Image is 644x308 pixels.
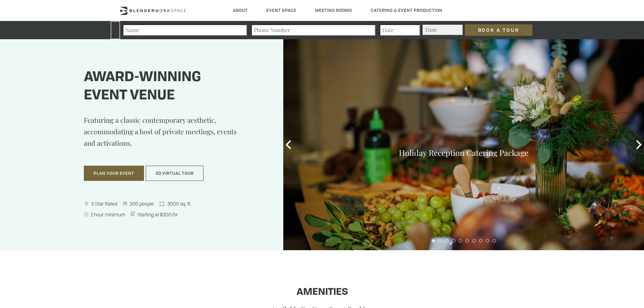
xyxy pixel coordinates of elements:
input: Phone Number [251,24,376,36]
a: Holiday Reception Catering Package [399,147,528,158]
input: Date [380,24,420,36]
button: Plan Your Event [84,166,144,181]
input: Name [123,24,247,36]
span: 2 hour minimum [89,211,127,218]
span: 3000 sq. ft. [166,200,193,207]
span: Starting at $300/hr [136,211,180,218]
span: 5 Star Rated [90,200,119,207]
input: Book a Tour [465,24,532,36]
span: 200 people [128,200,156,207]
h1: Award-winning event venue [84,69,250,105]
h1: Amenities [119,287,525,298]
p: Featuring a classic contemporary aesthetic, accommodating a host of private meetings, events and ... [84,114,250,159]
button: 3D Virtual Tour [146,166,204,181]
